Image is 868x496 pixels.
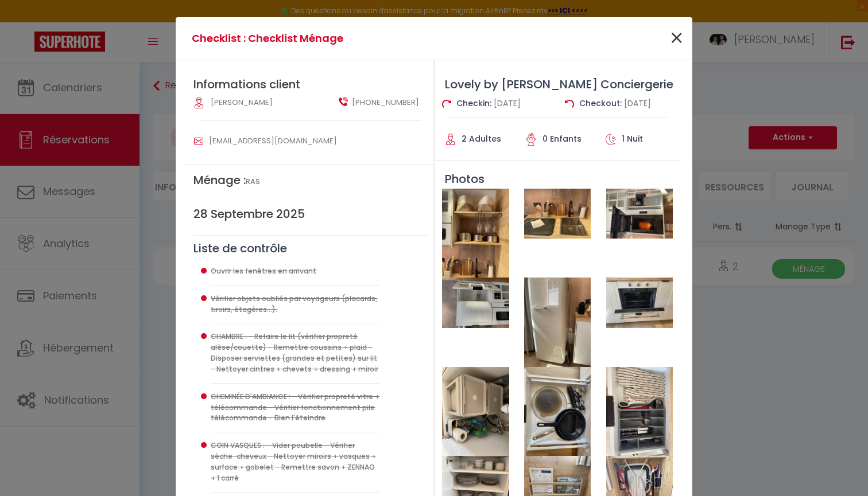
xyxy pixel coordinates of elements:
h4: Ménage : [193,173,428,187]
span: [DATE] [624,97,651,109]
img: user [194,136,203,146]
span: [EMAIL_ADDRESS][DOMAIN_NAME] [209,135,337,146]
span: 1 Nuit [622,133,643,144]
h3: Photos [435,172,680,186]
span: [PHONE_NUMBER] [352,97,419,108]
h4: Checklist : Checklist Ménage [192,30,505,46]
h3: Liste de contrôle [193,241,428,255]
img: check out [565,99,574,108]
img: user [339,97,348,106]
h2: Informations client [193,77,428,91]
span: Checkin: [456,97,491,109]
li: Ouvrir les fenêtres en arrivant [211,258,380,286]
span: [DATE] [494,97,521,109]
button: Close [669,26,684,51]
h2: 28 Septembre 2025 [193,207,428,221]
li: Vérifier objets oubliés par voyageurs (placards, tiroirs, étagères...). [211,286,380,324]
li: CHAMBRE : - Refaire le lit (vérifier propreté alèse/couette) - Remettre coussins + plaid - Dispos... [211,323,380,383]
span: × [669,21,684,56]
span: 2 Adultes [462,133,501,144]
li: CHEMINÉE D'AMBIANCE : - Vérifier propreté vitre + télécommande - Vérifier fonctionnement pile tél... [211,384,380,433]
span: [PERSON_NAME] [211,97,273,108]
img: check in [442,99,451,108]
span: 0 Enfants [542,133,582,144]
span: Checkout: [579,97,622,109]
span: RAS [246,176,260,187]
li: COIN VASQUES : - Vider poubelle - Vérifier sèche-cheveux - Nettoyer miroirs + vasques + surface +... [211,432,380,492]
h3: Lovely by [PERSON_NAME] Conciergerie [435,77,680,91]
